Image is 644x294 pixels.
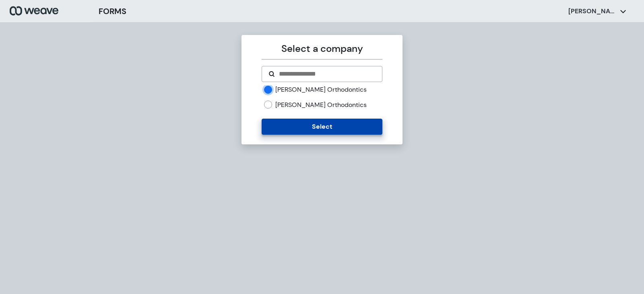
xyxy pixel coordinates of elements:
p: [PERSON_NAME] [568,7,617,16]
input: Search [278,69,375,79]
label: [PERSON_NAME] Orthodontics [275,101,367,109]
label: [PERSON_NAME] Orthodontics [275,85,367,94]
h3: FORMS [99,5,126,17]
button: Select [262,119,382,135]
p: Select a company [262,41,382,56]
